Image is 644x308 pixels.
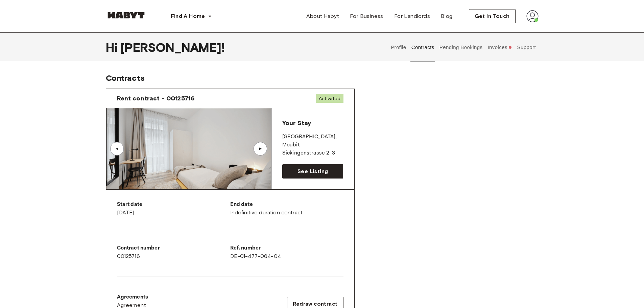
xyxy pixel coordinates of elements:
[441,12,453,20] span: Blog
[120,40,225,54] span: [PERSON_NAME] !
[257,147,264,151] div: ▲
[390,32,407,62] button: Profile
[106,40,120,54] span: Hi
[114,147,120,151] div: ▲
[117,293,148,301] p: Agreements
[344,9,389,23] a: For Business
[117,244,230,252] p: Contract number
[388,32,539,62] div: user profile tabs
[282,133,343,149] p: [GEOGRAPHIC_DATA] , Moabit
[230,244,343,260] div: DE-01-477-064-04
[106,73,145,83] span: Contracts
[117,200,230,209] p: Start date
[435,9,458,23] a: Blog
[165,9,217,23] button: Find A Home
[297,167,328,175] span: See Listing
[282,164,343,179] a: See Listing
[516,32,537,62] button: Support
[117,94,195,102] span: Rent contract - 00125716
[389,9,435,23] a: For Landlords
[350,12,383,20] span: For Business
[526,10,539,22] img: avatar
[117,200,230,217] div: [DATE]
[316,94,343,103] span: Activated
[117,244,230,260] div: 00125716
[230,200,343,217] div: Indefinitive duration contract
[410,32,435,62] button: Contracts
[487,32,513,62] button: Invoices
[106,12,146,19] img: Habyt
[282,119,311,127] span: Your Stay
[293,300,338,308] span: Redraw contract
[394,12,430,20] span: For Landlords
[469,9,516,23] button: Get in Touch
[106,108,271,189] img: Image of the room
[475,12,510,20] span: Get in Touch
[438,32,483,62] button: Pending Bookings
[306,12,339,20] span: About Habyt
[171,12,205,20] span: Find A Home
[230,200,343,209] p: End date
[282,149,343,157] p: Sickingenstrasse 2-3
[301,9,344,23] a: About Habyt
[230,244,343,252] p: Ref. number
